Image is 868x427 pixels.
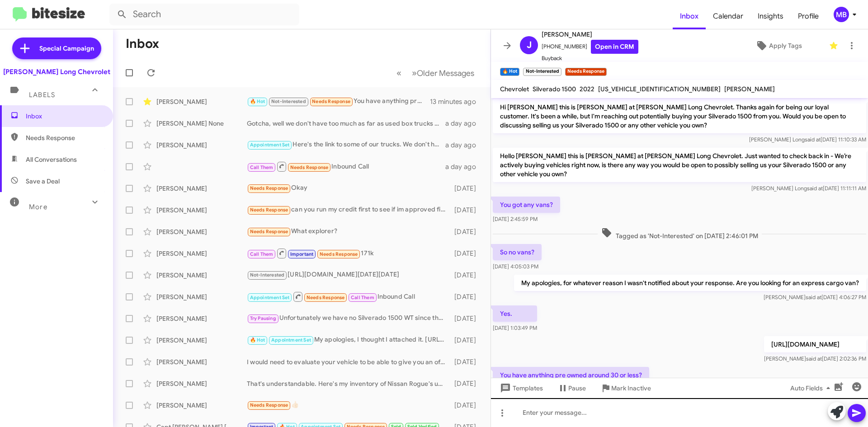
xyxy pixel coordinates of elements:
[806,294,821,300] span: said at
[450,401,483,410] div: [DATE]
[247,205,450,215] div: can you run my credit first to see if im approved first.
[417,68,474,78] span: Older Messages
[156,292,247,301] div: [PERSON_NAME]
[791,3,826,29] span: Profile
[450,249,483,258] div: [DATE]
[750,3,791,29] span: Insights
[351,295,374,300] span: Call Them
[445,119,483,128] div: a day ago
[542,29,638,40] span: [PERSON_NAME]
[724,85,775,93] span: [PERSON_NAME]
[591,40,638,54] a: Open in CRM
[247,119,445,128] div: Gotcha, well we don't have too much as far as used box trucks and vans go but we may have a few o...
[250,402,288,408] span: Needs Response
[250,337,265,343] span: 🔥 Hot
[764,355,866,362] span: [PERSON_NAME] [DATE] 2:02:36 PM
[250,164,274,170] span: Call Them
[550,380,593,396] button: Pause
[450,314,483,323] div: [DATE]
[611,380,651,396] span: Mark Inactive
[247,357,450,366] div: I would need to evaluate your vehicle to be able to give you an offer.
[673,3,706,29] span: Inbox
[156,97,247,106] div: [PERSON_NAME]
[706,3,750,29] a: Calendar
[12,38,101,59] a: Special Campaign
[593,380,658,396] button: Mark Inactive
[568,380,586,396] span: Pause
[542,40,638,54] span: [PHONE_NUMBER]
[26,133,103,142] span: Needs Response
[450,184,483,193] div: [DATE]
[312,99,350,104] span: Needs Response
[807,185,823,192] span: said at
[271,337,311,343] span: Appointment Set
[533,85,576,93] span: Silverado 1500
[806,355,822,362] span: said at
[565,68,607,76] small: Needs Response
[826,7,858,22] button: MB
[247,96,430,107] div: You have anything pre owned around 30 or less?
[514,275,866,291] p: My apologies, for whatever reason I wasn't notified about your response. Are you looking for an e...
[598,85,721,93] span: [US_VEHICLE_IDENTIFICATION_NUMBER]
[493,99,866,133] p: Hi [PERSON_NAME] this is [PERSON_NAME] at [PERSON_NAME] Long Chevrolet. Thanks again for being ou...
[527,38,532,52] span: J
[493,324,537,331] span: [DATE] 1:03:49 PM
[450,227,483,236] div: [DATE]
[764,336,866,352] p: [URL][DOMAIN_NAME]
[247,291,450,302] div: Inbound Call
[250,251,274,257] span: Call Them
[493,305,537,322] p: Yes.
[250,229,288,235] span: Needs Response
[493,244,542,260] p: So no vans?
[247,379,450,388] div: That's understandable. Here's my inventory of Nissan Rogue's under 80K miles. If there's one that...
[598,227,762,240] span: Tagged as 'Not-Interested' on [DATE] 2:46:01 PM
[406,64,480,82] button: Next
[542,54,638,63] span: Buyback
[396,67,401,79] span: «
[156,357,247,366] div: [PERSON_NAME]
[250,315,276,321] span: Try Pausing
[247,313,450,324] div: Unfortunately we have no Silverado 1500 WT since they are all fleet vehicles sold to the state. W...
[109,4,299,25] input: Search
[156,271,247,280] div: [PERSON_NAME]
[156,336,247,345] div: [PERSON_NAME]
[450,206,483,215] div: [DATE]
[156,401,247,410] div: [PERSON_NAME]
[445,162,483,171] div: a day ago
[290,164,329,170] span: Needs Response
[500,85,529,93] span: Chevrolet
[156,314,247,323] div: [PERSON_NAME]
[450,292,483,301] div: [DATE]
[247,140,445,150] div: Here's the link to some of our trucks. We don't have any new corvettes currently because our Z06 ...
[250,295,290,300] span: Appointment Set
[834,7,849,22] div: MB
[250,207,288,213] span: Needs Response
[493,216,538,222] span: [DATE] 2:45:59 PM
[156,119,247,128] div: [PERSON_NAME] None
[247,270,450,280] div: [URL][DOMAIN_NAME][DATE][DATE]
[732,38,825,54] button: Apply Tags
[783,380,841,396] button: Auto Fields
[250,99,265,104] span: 🔥 Hot
[156,184,247,193] div: [PERSON_NAME]
[580,85,594,93] span: 2022
[790,380,834,396] span: Auto Fields
[29,91,55,99] span: Labels
[450,379,483,388] div: [DATE]
[247,226,450,237] div: What explorer?
[450,357,483,366] div: [DATE]
[3,67,110,76] div: [PERSON_NAME] Long Chevrolet
[491,380,550,396] button: Templates
[247,400,450,410] div: 👍🏻
[29,203,47,211] span: More
[493,263,538,270] span: [DATE] 4:05:03 PM
[430,97,483,106] div: 13 minutes ago
[156,141,247,150] div: [PERSON_NAME]
[156,249,247,258] div: [PERSON_NAME]
[749,136,866,143] span: [PERSON_NAME] Long [DATE] 11:10:33 AM
[769,38,802,54] span: Apply Tags
[247,248,450,259] div: 171k
[247,335,450,345] div: My apologies, I thought I attached it. [URL][DOMAIN_NAME]
[392,64,480,82] nav: Page navigation example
